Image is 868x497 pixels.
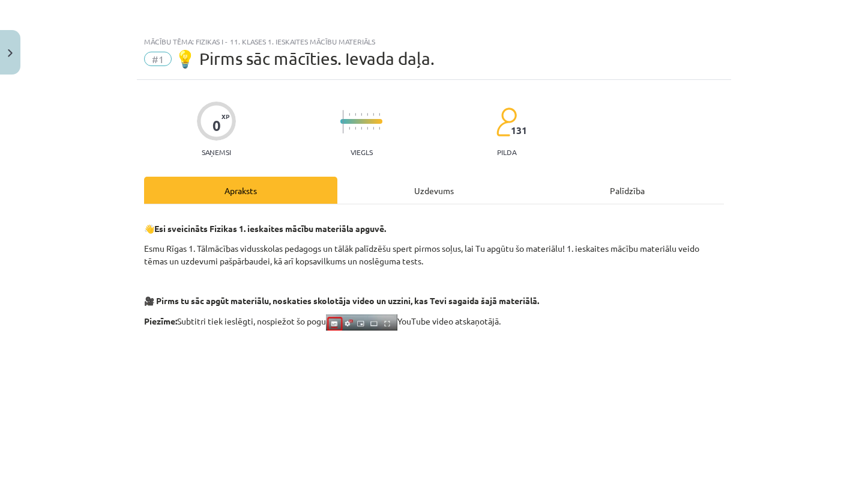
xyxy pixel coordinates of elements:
img: icon-short-line-57e1e144782c952c97e751825c79c345078a6d821885a25fce030b3d8c18986b.svg [379,127,380,130]
img: students-c634bb4e5e11cddfef0936a35e636f08e4e9abd3cc4e673bd6f9a4125e45ecb1.svg [496,107,517,137]
div: Uzdevums [337,177,531,204]
img: icon-short-line-57e1e144782c952c97e751825c79c345078a6d821885a25fce030b3d8c18986b.svg [361,127,362,130]
p: Saņemsi [197,148,236,156]
strong: 🎥 Pirms tu sāc apgūt materiālu, noskaties skolotāja video un uzzini, kas Tevi sagaida šajā materi... [144,295,539,306]
p: Esmu Rīgas 1. Tālmācības vidusskolas pedagogs un tālāk palīdzēšu spert pirmos soļus, lai Tu apgūt... [144,242,724,267]
strong: Piezīme: [144,316,177,326]
span: 131 [511,125,527,136]
strong: Esi sveicināts Fizikas 1. ieskaites mācību materiāla apguvē. [154,223,386,234]
img: icon-short-line-57e1e144782c952c97e751825c79c345078a6d821885a25fce030b3d8c18986b.svg [355,127,356,130]
img: icon-short-line-57e1e144782c952c97e751825c79c345078a6d821885a25fce030b3d8c18986b.svg [349,127,350,130]
img: icon-short-line-57e1e144782c952c97e751825c79c345078a6d821885a25fce030b3d8c18986b.svg [373,127,374,130]
img: icon-short-line-57e1e144782c952c97e751825c79c345078a6d821885a25fce030b3d8c18986b.svg [379,113,380,116]
div: Apraksts [144,177,337,204]
p: pilda [497,148,516,156]
p: Viegls [351,148,373,156]
img: icon-long-line-d9ea69661e0d244f92f715978eff75569469978d946b2353a9bb055b3ed8787d.svg [343,110,344,133]
span: #1 [144,52,172,66]
img: icon-short-line-57e1e144782c952c97e751825c79c345078a6d821885a25fce030b3d8c18986b.svg [367,127,368,130]
img: icon-short-line-57e1e144782c952c97e751825c79c345078a6d821885a25fce030b3d8c18986b.svg [367,113,368,116]
div: Palīdzība [531,177,724,204]
img: icon-short-line-57e1e144782c952c97e751825c79c345078a6d821885a25fce030b3d8c18986b.svg [355,113,356,116]
img: icon-short-line-57e1e144782c952c97e751825c79c345078a6d821885a25fce030b3d8c18986b.svg [349,113,350,116]
span: 💡 Pirms sāc mācīties. Ievada daļa. [175,49,435,69]
p: 👋 [144,222,724,235]
span: XP [222,113,229,120]
img: icon-short-line-57e1e144782c952c97e751825c79c345078a6d821885a25fce030b3d8c18986b.svg [373,113,374,116]
div: 0 [212,117,221,134]
img: icon-close-lesson-0947bae3869378f0d4975bcd49f059093ad1ed9edebbc8119c70593378902aed.svg [8,49,13,57]
img: icon-short-line-57e1e144782c952c97e751825c79c345078a6d821885a25fce030b3d8c18986b.svg [361,113,362,116]
p: Subtitri tiek ieslēgti, nospiežot šo pogu YouTube video atskaņotājā. [144,314,724,331]
div: Mācību tēma: Fizikas i - 11. klases 1. ieskaites mācību materiāls [144,37,724,46]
